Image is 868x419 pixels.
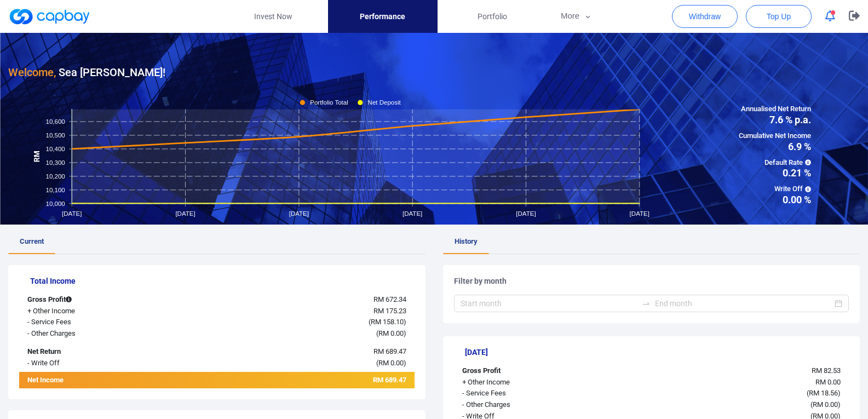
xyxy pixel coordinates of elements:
span: RM 0.00 [378,329,404,337]
tspan: 10,300 [45,159,65,165]
div: - Service Fees [19,317,184,328]
tspan: [DATE] [403,210,422,217]
tspan: 10,100 [45,186,65,193]
tspan: [DATE] [516,210,536,217]
button: Top Up [746,5,812,28]
div: Net Income [19,375,184,388]
div: ( ) [184,328,415,340]
span: Write Off [739,183,811,195]
span: RM 0.00 [815,378,841,386]
div: + Other Income [19,306,184,317]
div: ( ) [618,388,849,399]
tspan: [DATE] [62,210,82,217]
tspan: RM [33,151,41,162]
span: swap-right [642,299,651,308]
span: 7.6 % p.a. [739,115,811,125]
div: + Other Income [454,377,619,388]
span: Welcome, [8,66,56,79]
button: Withdraw [672,5,738,28]
tspan: Net Deposit [368,99,401,106]
span: RM 82.53 [812,366,841,375]
span: Current [20,237,44,245]
div: Net Return [19,346,184,358]
span: RM 0.00 [378,359,404,367]
input: Start month [461,297,638,309]
div: - Write Off [19,358,184,369]
span: to [642,299,651,308]
span: Top Up [767,11,791,22]
span: 0.00 % [739,195,811,205]
input: End month [655,297,832,309]
h5: Filter by month [454,276,849,286]
span: RM 158.10 [371,318,404,326]
tspan: 10,000 [45,200,65,206]
div: Gross Profit [454,365,619,377]
h3: Sea [PERSON_NAME] ! [8,64,165,81]
span: Portfolio [478,10,507,22]
tspan: 10,400 [45,146,65,152]
div: ( ) [184,358,415,369]
tspan: Portfolio Total [310,99,348,106]
h5: Total Income [30,276,415,286]
tspan: [DATE] [175,210,195,217]
tspan: [DATE] [630,210,649,217]
div: - Other Charges [454,399,619,411]
div: Gross Profit [19,294,184,306]
span: RM 689.47 [373,347,406,355]
div: ( ) [618,399,849,411]
div: - Service Fees [454,388,619,399]
tspan: 10,500 [45,132,65,139]
tspan: 10,600 [45,118,65,125]
span: 6.9 % [739,142,811,152]
span: Performance [360,10,405,22]
span: Cumulative Net Income [739,130,811,142]
h5: [DATE] [465,347,849,357]
span: RM 672.34 [373,295,406,303]
div: ( ) [184,317,415,328]
span: 0.21 % [739,168,811,178]
span: Default Rate [739,157,811,169]
span: Annualised Net Return [739,104,811,115]
tspan: [DATE] [289,210,309,217]
span: RM 689.47 [373,376,406,384]
span: History [455,237,478,245]
span: RM 0.00 [813,400,838,409]
span: RM 175.23 [373,307,406,315]
span: RM 18.56 [809,389,838,397]
div: - Other Charges [19,328,184,340]
tspan: 10,200 [45,173,65,179]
